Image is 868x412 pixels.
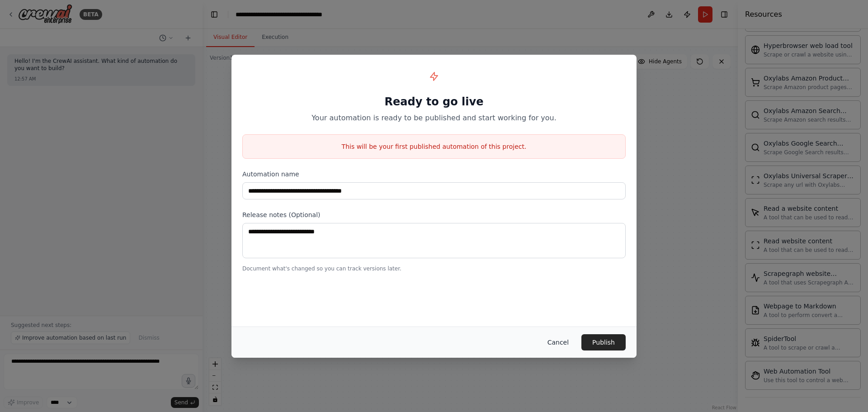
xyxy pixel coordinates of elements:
h1: Ready to go live [242,95,626,109]
p: Your automation is ready to be published and start working for you. [242,113,626,123]
button: Cancel [540,334,576,350]
p: This will be your first published automation of this project. [243,142,625,151]
button: Publish [581,334,626,350]
label: Automation name [242,170,626,179]
p: Document what's changed so you can track versions later. [242,265,626,272]
label: Release notes (Optional) [242,210,626,219]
